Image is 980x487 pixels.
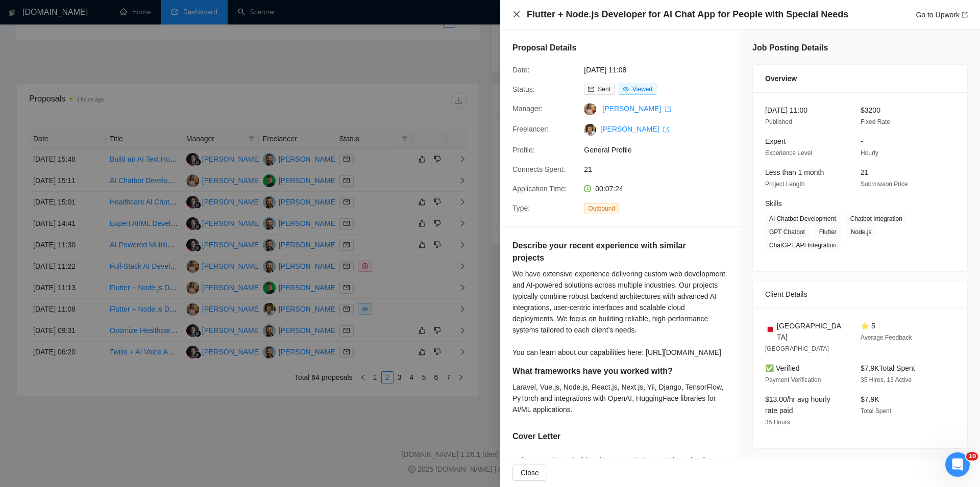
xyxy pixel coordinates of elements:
[861,106,880,114] span: $3200
[663,126,669,133] span: export
[512,85,535,93] span: Status:
[766,326,773,333] img: 🇧🇭
[861,181,908,188] span: Submission Price
[598,86,610,93] span: Sent
[512,430,560,443] h5: Cover Letter
[966,452,978,460] span: 10
[861,407,891,415] span: Total Spent
[765,364,800,372] span: ✅ Verified
[861,118,890,125] span: Fixed Rate
[815,226,841,238] span: Flutter
[584,164,737,175] span: 21
[512,185,567,193] span: Application Time:
[588,86,594,92] span: mail
[765,199,782,208] span: Skills
[945,452,970,477] iframe: Intercom live chat
[623,86,629,92] span: eye
[512,125,549,133] span: Freelancer:
[512,10,521,18] span: close
[765,376,821,383] span: Payment Verification
[665,106,671,112] span: export
[765,457,955,485] div: Job Description
[861,137,863,145] span: -
[765,149,812,157] span: Experience Level
[916,11,968,19] a: Go to Upworkexport
[861,395,879,403] span: $7.9K
[765,213,840,224] span: AI Chatbot Development
[752,42,828,54] h5: Job Posting Details
[521,467,539,478] span: Close
[765,168,824,176] span: Less than 1 month
[962,12,968,18] span: export
[765,280,955,308] div: Client Details
[584,64,737,75] span: [DATE] 11:08
[512,165,566,173] span: Connects Spent:
[512,66,529,74] span: Date:
[765,106,807,114] span: [DATE] 11:00
[584,124,596,136] img: c1rxxZeZWbu4B_TkVFabXUWV_p4-I26UQGt6nW9ddA4U3cLEM7GG7J2ieowKwy6fKm
[512,105,543,113] span: Manager:
[861,376,912,383] span: 35 Hires, 13 Active
[602,105,671,113] a: [PERSON_NAME] export
[765,419,790,426] span: 35 Hours
[765,345,832,352] span: [GEOGRAPHIC_DATA] -
[861,334,912,341] span: Average Feedback
[777,320,844,343] span: [GEOGRAPHIC_DATA]
[512,240,695,264] h5: Describe your recent experience with similar projects
[765,395,830,415] span: $13.00/hr avg hourly rate paid
[861,168,869,176] span: 21
[512,10,521,19] button: Close
[861,149,878,157] span: Hourly
[512,381,727,415] div: Laravel, Vue.js, Node.js, React.js, Next.js, Yii, Django, TensorFlow, PyTorch and integrations wi...
[600,125,669,133] a: [PERSON_NAME] export
[765,118,792,125] span: Published
[861,322,875,330] span: ⭐ 5
[765,137,786,145] span: Expert
[512,365,695,377] h5: What frameworks have you worked with?
[584,144,737,156] span: General Profile
[765,73,797,84] span: Overview
[847,226,876,238] span: Node.js
[595,185,623,193] span: 00:07:24
[512,465,547,481] button: Close
[512,204,530,212] span: Type:
[765,226,809,238] span: GPT Chatbot
[584,203,619,214] span: Outbound
[512,146,535,154] span: Profile:
[632,86,652,93] span: Viewed
[846,213,906,224] span: Chatbot Integration
[512,42,576,54] h5: Proposal Details
[765,181,804,188] span: Project Length
[765,240,841,251] span: ChatGPT API Integration
[527,8,848,21] h4: Flutter + Node.js Developer for AI Chat App for People with Special Needs
[512,268,727,358] div: We have extensive experience delivering custom web development and AI-powered solutions across mu...
[584,185,591,192] span: clock-circle
[861,364,915,372] span: $7.9K Total Spent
